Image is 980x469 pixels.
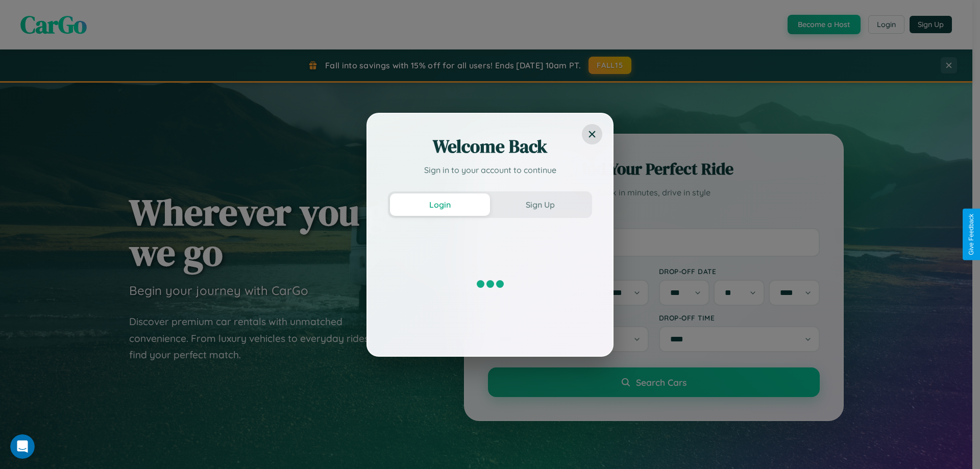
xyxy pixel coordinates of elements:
div: Give Feedback [968,214,975,255]
button: Sign Up [490,193,590,216]
button: Login [390,193,490,216]
p: Sign in to your account to continue [388,164,592,176]
h2: Welcome Back [388,134,592,159]
iframe: Intercom live chat [10,434,35,459]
